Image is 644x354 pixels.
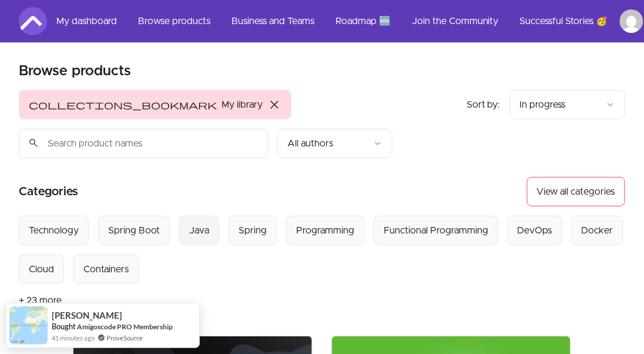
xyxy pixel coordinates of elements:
[620,9,643,33] img: Profile image for Ibrahim Abdinur
[19,177,78,206] h2: Categories
[511,7,618,35] a: Successful Stories 🥳
[384,223,488,238] div: Functional Programming
[326,7,400,35] a: Roadmap 🆕
[19,90,291,119] button: Filter by My library
[19,7,47,35] img: Amigoscode logo
[19,284,62,317] button: + 23 more
[267,98,281,112] span: close
[222,7,324,35] a: Business and Teams
[29,98,217,112] span: collections_bookmark
[52,322,76,331] span: Bought
[19,129,268,158] input: Search product names
[52,333,95,343] span: 41 minutes ago
[83,262,129,276] div: Containers
[52,310,122,320] span: [PERSON_NAME]
[77,322,173,332] a: Amigoscode PRO Membership
[106,333,143,343] a: ProveSource
[189,223,209,238] div: Java
[19,62,131,81] h2: Browse products
[518,223,552,238] div: DevOps
[402,7,508,35] a: Join the Community
[47,7,126,35] a: My dashboard
[9,306,48,345] img: provesource social proof notification image
[467,100,501,109] span: Sort by:
[28,135,39,151] span: search
[582,223,613,238] div: Docker
[129,7,220,35] a: Browse products
[527,177,625,206] button: View all categories
[29,262,54,276] div: Cloud
[239,223,267,238] div: Spring
[29,223,79,238] div: Technology
[108,223,160,238] div: Spring Boot
[47,7,643,35] nav: Main
[510,90,625,119] button: Product sort options
[296,223,354,238] div: Programming
[277,129,393,158] button: Filter by author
